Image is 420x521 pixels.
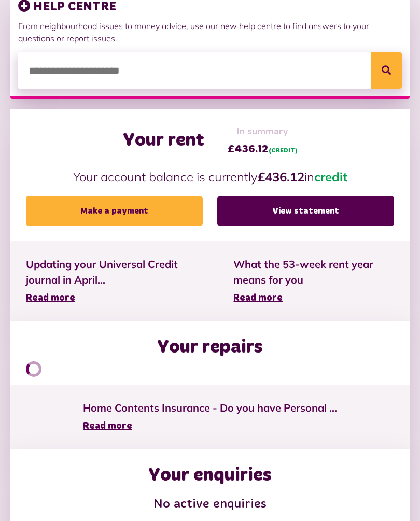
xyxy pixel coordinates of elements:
a: View statement [217,196,394,226]
a: Make a payment [26,196,203,226]
h2: Your enquiries [148,464,272,487]
span: (CREDIT) [269,148,298,154]
a: What the 53-week rent year means for you Read more [233,257,394,305]
span: In summary [228,125,298,139]
h3: No active enquiries [26,497,394,512]
p: Your account balance is currently in [26,167,394,186]
span: £436.12 [228,142,298,157]
strong: £436.12 [258,169,304,185]
a: Updating your Universal Credit journal in April... Read more [26,257,202,305]
h2: Your rent [123,130,204,152]
span: Read more [83,421,132,431]
span: credit [314,169,347,185]
a: Home Contents Insurance - Do you have Personal ... Read more [83,400,337,433]
span: What the 53-week rent year means for you [233,257,394,288]
span: Read more [26,293,75,303]
span: Updating your Universal Credit journal in April... [26,257,202,288]
span: Read more [233,293,283,303]
span: Home Contents Insurance - Do you have Personal ... [83,400,337,416]
h2: Your repairs [157,336,263,359]
p: From neighbourhood issues to money advice, use our new help centre to find answers to your questi... [18,20,402,45]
